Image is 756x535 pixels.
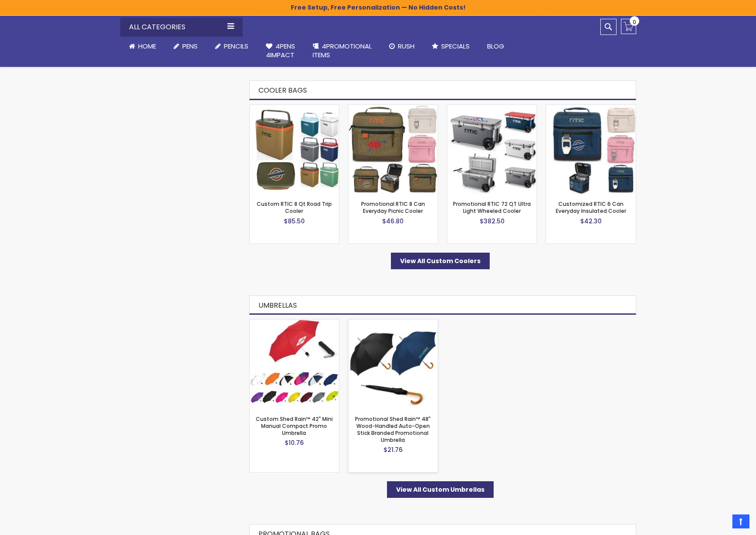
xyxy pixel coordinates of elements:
span: 0 [633,18,636,26]
a: Promotional RTIC 72 QT Ultra Light Wheeled Cooler [453,200,531,215]
span: $10.76 [285,438,304,447]
span: Home [138,42,156,51]
h2: Cooler Bags [249,80,636,100]
a: Custom Shed Rain™ 42" Mini Manual Compact Promo Umbrella [256,415,333,437]
img: Custom Shed Rain™ 42" Mini Manual Compact Promo Umbrella [250,320,339,409]
a: Specials [423,37,478,56]
a: Custom Shed Rain™ 42" Mini Manual Compact Promo Umbrella [250,319,339,327]
a: 4PROMOTIONALITEMS [304,37,380,65]
span: $46.80 [382,217,404,226]
a: 0 [621,19,636,34]
span: View All Custom Coolers [400,257,481,265]
a: Customized RTIC 6 Can Everyday Insulated Cooler [546,104,635,112]
span: Pencils [224,42,248,51]
a: Custom RTIC 8 Qt Road Trip Cooler [257,200,332,215]
a: Home [120,37,165,56]
img: Custom RTIC 8 Qt Road Trip Cooler [250,105,339,194]
a: Top [732,514,749,528]
span: Pens [182,42,198,51]
a: Rush [380,37,423,56]
span: 4Pens 4impact [266,42,295,59]
span: $42.30 [580,217,602,226]
div: All Categories [120,17,243,37]
span: $382.50 [480,217,505,226]
img: Promotional RTIC 8 Can Everyday Picnic Cooler [348,105,438,194]
a: Promotional RTIC 8 Can Everyday Picnic Cooler [348,104,438,112]
span: View All Custom Umbrellas [396,485,484,494]
span: Specials [441,42,470,51]
a: Custom RTIC 8 Qt Road Trip Cooler [250,104,339,112]
h2: Umbrellas [249,295,636,315]
a: 4Pens4impact [257,37,304,65]
span: Rush [398,42,415,51]
span: 4PROMOTIONAL ITEMS [313,42,372,59]
span: Blog [487,42,504,51]
a: Promotional Shed Rain™ 48" Wood-Handled Auto-Open Stick Branded Promotional Umbrella [348,319,438,327]
a: Customized RTIC 6 Can Everyday Insulated Cooler [556,200,626,215]
span: $21.76 [383,445,403,454]
a: Promotional Shed Rain™ 48" Wood-Handled Auto-Open Stick Branded Promotional Umbrella [355,415,431,444]
a: View All Custom Umbrellas [387,481,494,498]
img: Promotional RTIC 72 QT Ultra Light Wheeled Cooler [447,105,537,194]
a: View All Custom Coolers [391,253,490,269]
img: Customized RTIC 6 Can Everyday Insulated Cooler [546,105,635,194]
a: Blog [478,37,513,56]
span: $85.50 [284,217,305,226]
a: Promotional RTIC 72 QT Ultra Light Wheeled Cooler [447,104,537,112]
a: Pencils [206,37,257,56]
img: Promotional Shed Rain™ 48" Wood-Handled Auto-Open Stick Branded Promotional Umbrella [348,320,438,409]
a: Pens [165,37,206,56]
a: Promotional RTIC 8 Can Everyday Picnic Cooler [361,200,425,215]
